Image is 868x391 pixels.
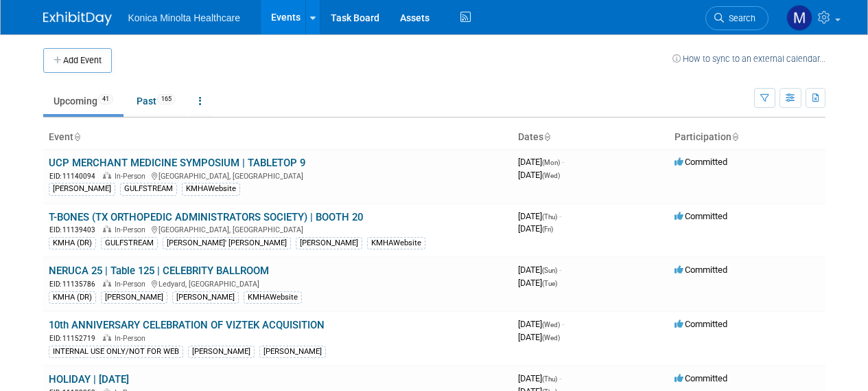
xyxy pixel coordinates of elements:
[518,157,564,167] span: [DATE]
[542,321,560,328] span: (Wed)
[188,346,255,358] div: [PERSON_NAME]
[518,319,564,329] span: [DATE]
[542,334,560,342] span: (Wed)
[675,265,727,275] span: Committed
[49,211,363,223] a: T-BONES (TX ORTHOPEDIC ADMINISTRATORS SOCIETY) | BOOTH 20
[513,126,669,149] th: Dates
[669,126,825,149] th: Participation
[49,346,183,358] div: INTERNAL USE ONLY/NOT FOR WEB
[49,319,325,331] a: 10th ANNIVERSARY CELEBRATION OF VIZTEK ACQUISITION
[49,291,96,304] div: KMHA (DR)
[367,237,425,249] div: KMHAWebsite
[49,373,129,386] a: HOLIDAY | [DATE]
[672,54,825,64] a: How to sync to an external calendar...
[705,6,769,30] a: Search
[49,223,507,235] div: [GEOGRAPHIC_DATA], [GEOGRAPHIC_DATA]
[120,183,177,195] div: GULFSTREAM
[559,265,561,275] span: -
[518,332,560,342] span: [DATE]
[724,13,755,23] span: Search
[49,237,96,249] div: KMHA (DR)
[731,131,738,142] a: Sort by Participation Type
[542,225,553,233] span: (Fri)
[49,265,269,277] a: NERUCA 25 | Table 125 | CELEBRITY BALLROOM
[157,94,176,104] span: 165
[559,373,561,383] span: -
[49,172,101,180] span: EID: 11140094
[103,334,111,341] img: In-Person Event
[518,265,561,275] span: [DATE]
[518,223,553,234] span: [DATE]
[542,159,560,166] span: (Mon)
[163,237,291,249] div: [PERSON_NAME]' [PERSON_NAME]
[518,373,561,383] span: [DATE]
[49,278,507,289] div: Ledyard, [GEOGRAPHIC_DATA]
[562,157,564,167] span: -
[182,183,240,195] div: KMHAWebsite
[542,267,557,274] span: (Sun)
[542,172,560,179] span: (Wed)
[73,131,80,142] a: Sort by Event Name
[296,237,362,249] div: [PERSON_NAME]
[518,278,557,288] span: [DATE]
[101,291,167,304] div: [PERSON_NAME]
[49,335,101,342] span: EID: 11152719
[43,126,513,149] th: Event
[49,280,101,288] span: EID: 11135786
[115,280,150,289] span: In-Person
[43,48,112,73] button: Add Event
[244,291,302,304] div: KMHAWebsite
[128,12,240,23] span: Konica Minolta Healthcare
[675,157,727,167] span: Committed
[115,225,150,234] span: In-Person
[518,170,560,180] span: [DATE]
[49,170,507,181] div: [GEOGRAPHIC_DATA], [GEOGRAPHIC_DATA]
[172,291,239,304] div: [PERSON_NAME]
[43,12,112,25] img: ExhibitDay
[115,172,150,181] span: In-Person
[542,280,557,287] span: (Tue)
[559,211,561,221] span: -
[543,131,550,142] a: Sort by Start Date
[675,373,727,383] span: Committed
[43,88,124,114] a: Upcoming41
[49,183,115,195] div: [PERSON_NAME]
[786,5,812,31] img: Michelle Howe
[542,375,557,383] span: (Thu)
[675,211,727,221] span: Committed
[562,319,564,329] span: -
[103,225,111,232] img: In-Person Event
[103,280,111,287] img: In-Person Event
[675,319,727,329] span: Committed
[518,211,561,221] span: [DATE]
[126,88,186,114] a: Past165
[49,226,101,234] span: EID: 11139403
[98,94,113,104] span: 41
[103,172,111,179] img: In-Person Event
[49,157,305,169] a: UCP MERCHANT MEDICINE SYMPOSIUM | TABLETOP 9
[259,346,326,358] div: [PERSON_NAME]
[542,213,557,221] span: (Thu)
[101,237,158,249] div: GULFSTREAM
[115,334,150,343] span: In-Person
